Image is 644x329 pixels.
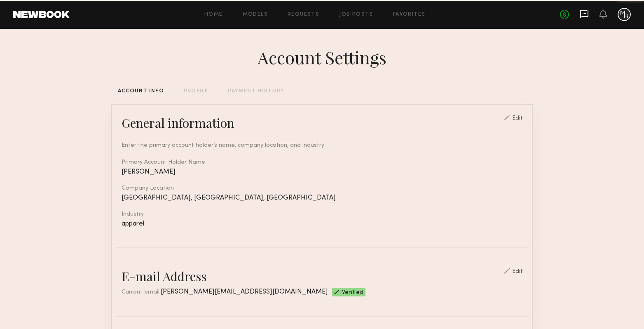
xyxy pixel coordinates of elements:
a: Job Posts [339,12,373,17]
div: E-mail Address [122,268,206,284]
span: Verified [342,290,364,296]
div: [GEOGRAPHIC_DATA], [GEOGRAPHIC_DATA], [GEOGRAPHIC_DATA] [122,195,523,202]
div: Edit [512,269,523,275]
div: Industry [122,211,523,217]
div: Company Location [122,186,523,191]
div: ACCOUNT INFO [118,89,164,94]
div: Primary Account Holder Name [122,160,523,165]
a: Requests [288,12,319,17]
div: PROFILE [184,89,208,94]
div: PAYMENT HISTORY [228,89,284,94]
div: Current email: [122,288,328,296]
div: Account Settings [258,46,386,69]
div: Enter the primary account holder’s name, company location, and industry [122,141,523,150]
div: [PERSON_NAME] [122,169,523,176]
div: Edit [512,115,523,121]
a: Models [243,12,268,17]
div: apparel [122,221,523,228]
div: General information [122,115,234,131]
span: [PERSON_NAME][EMAIL_ADDRESS][DOMAIN_NAME] [161,289,328,295]
a: Home [204,12,223,17]
a: Favorites [393,12,426,17]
